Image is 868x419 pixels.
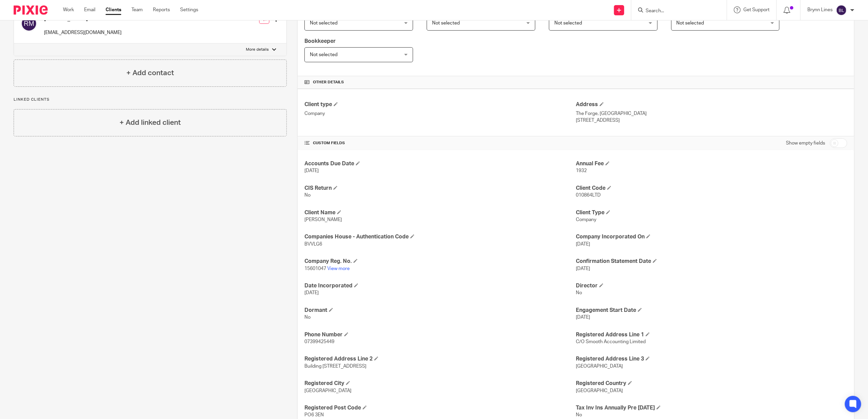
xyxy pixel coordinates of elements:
[743,7,770,12] span: Get Support
[304,160,576,167] h4: Accounts Due Date
[807,6,833,13] p: Brynn Lines
[836,5,847,16] img: svg%3E
[84,6,95,13] a: Email
[304,168,319,173] span: [DATE]
[576,193,601,198] span: 010864LTD
[14,5,48,15] img: Pixie
[576,168,587,173] span: 1932
[576,185,847,192] h4: Client Code
[554,21,582,26] span: Not selected
[576,413,582,417] span: No
[304,110,576,117] p: Company
[310,52,337,57] span: Not selected
[106,6,121,13] a: Clients
[246,47,269,52] p: More details
[304,258,576,265] h4: Company Reg. No.
[576,388,623,393] span: [GEOGRAPHIC_DATA]
[304,101,576,108] h4: Client type
[576,282,847,289] h4: Director
[576,117,847,124] p: [STREET_ADDRESS]
[304,266,326,271] span: 15601047
[131,6,143,13] a: Team
[576,110,847,117] p: The Forge, [GEOGRAPHIC_DATA]
[304,282,576,289] h4: Date Incorporated
[576,209,847,216] h4: Client Type
[14,97,287,102] p: Linked clients
[576,258,847,265] h4: Confirmation Statement Date
[304,209,576,216] h4: Client Name
[304,185,576,192] h4: CIS Return
[21,15,37,32] img: svg%3E
[304,339,334,344] span: 07399425449
[432,21,460,26] span: Not selected
[576,380,847,387] h4: Registered Country
[304,193,311,198] span: No
[304,380,576,387] h4: Registered City
[576,217,596,222] span: Company
[313,80,344,85] span: Other details
[576,331,847,338] h4: Registered Address Line 1
[304,217,342,222] span: [PERSON_NAME]
[63,6,74,13] a: Work
[120,117,181,128] h4: + Add linked client
[304,233,576,240] h4: Companies House - Authentication Code
[576,339,646,344] span: C/O Smooth Accounting Limited
[304,413,324,417] span: PO6 3EN
[304,140,576,146] h4: CUSTOM FIELDS
[304,290,319,295] span: [DATE]
[576,242,590,247] span: [DATE]
[576,290,582,295] span: No
[576,307,847,314] h4: Engagement Start Date
[786,140,825,147] label: Show empty fields
[304,364,366,369] span: Building [STREET_ADDRESS]
[645,8,706,14] input: Search
[304,38,336,44] span: Bookkeeper
[576,101,847,108] h4: Address
[576,266,590,271] span: [DATE]
[327,266,350,271] a: View more
[304,331,576,338] h4: Phone Number
[677,21,704,26] span: Not selected
[304,404,576,412] h4: Registered Post Code
[576,364,623,369] span: [GEOGRAPHIC_DATA]
[576,315,590,320] span: [DATE]
[304,242,322,247] span: BVVLG6
[310,21,337,26] span: Not selected
[304,315,311,320] span: No
[180,6,198,13] a: Settings
[44,29,122,36] p: [EMAIL_ADDRESS][DOMAIN_NAME]
[304,307,576,314] h4: Dormant
[576,160,847,167] h4: Annual Fee
[576,404,847,412] h4: Tax Inv Ins Annually Pre [DATE]
[576,233,847,240] h4: Company Incorporated On
[153,6,170,13] a: Reports
[126,68,174,78] h4: + Add contact
[304,355,576,363] h4: Registered Address Line 2
[304,388,351,393] span: [GEOGRAPHIC_DATA]
[576,355,847,363] h4: Registered Address Line 3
